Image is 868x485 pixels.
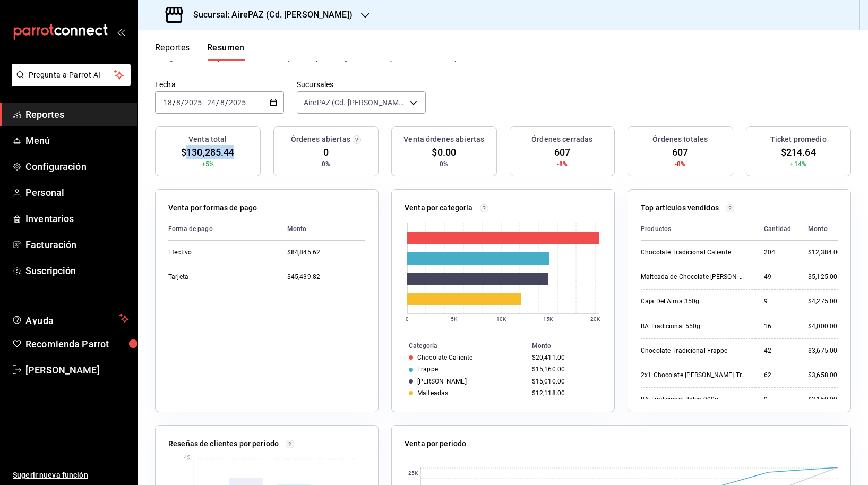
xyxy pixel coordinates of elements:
th: Monto [279,218,365,241]
a: Pregunta a Parrot AI [7,77,131,88]
span: 607 [554,145,570,159]
span: -8% [675,159,685,169]
label: Sucursales [297,81,426,88]
th: Monto [800,218,841,241]
span: 0% [440,159,448,169]
th: Categoría [392,340,528,352]
div: Malteada de Chocolate [PERSON_NAME] [641,273,747,282]
h3: Órdenes totales [652,134,708,145]
div: 2x1 Chocolate [PERSON_NAME] Trad. [641,371,747,380]
div: Frappe [417,365,438,373]
h3: Venta órdenes abiertas [403,134,484,145]
div: [PERSON_NAME] [417,378,467,385]
text: 25K [408,470,418,476]
span: AirePAZ (Cd. [PERSON_NAME]) [304,97,406,108]
span: $0.00 [432,145,456,159]
span: 607 [672,145,688,159]
input: -- [207,98,216,107]
label: Fecha [155,81,284,88]
th: Monto [528,340,614,352]
div: $12,118.00 [532,389,597,397]
button: Resumen [207,42,245,61]
div: $15,160.00 [532,365,597,373]
span: +14% [790,159,806,169]
div: $4,275.00 [808,297,841,306]
div: Caja Del Alma 350g [641,297,747,306]
div: $45,439.82 [287,273,365,282]
div: Tarjeta [168,273,270,282]
div: $4,000.00 [808,322,841,331]
div: $5,125.00 [808,273,841,282]
h3: Sucursal: AirePAZ (Cd. [PERSON_NAME]) [185,8,353,21]
div: 204 [764,248,791,257]
span: / [181,98,184,107]
span: Ayuda [25,312,115,325]
text: 5K [451,316,458,322]
p: Venta por formas de pago [168,202,257,214]
h3: Órdenes cerradas [531,134,592,145]
div: 9 [764,395,791,404]
input: -- [163,98,173,107]
div: $15,010.00 [532,378,597,385]
input: -- [176,98,181,107]
span: Menú [25,133,129,148]
div: 16 [764,322,791,331]
text: 20K [590,316,600,322]
text: 0 [406,316,409,322]
span: Reportes [25,107,129,122]
div: $12,384.00 [808,248,841,257]
span: Personal [25,185,129,200]
button: Pregunta a Parrot AI [12,64,131,86]
div: $3,150.00 [808,395,841,404]
div: Chocolate Tradicional Frappe [641,346,747,355]
p: Venta por categoría [405,202,473,214]
div: navigation tabs [155,42,245,61]
div: Chocolate Caliente [417,354,472,361]
span: / [216,98,219,107]
text: 10K [496,316,506,322]
th: Cantidad [755,218,800,241]
span: Pregunta a Parrot AI [29,70,114,81]
h3: Venta total [188,134,227,145]
span: Recomienda Parrot [25,337,129,351]
span: -8% [557,159,568,169]
div: Chocolate Tradicional Caliente [641,248,747,257]
h3: Órdenes abiertas [291,134,350,145]
div: 62 [764,371,791,380]
div: $20,411.00 [532,354,597,361]
div: 42 [764,346,791,355]
div: 9 [764,297,791,306]
div: $84,845.62 [287,248,365,257]
button: open_drawer_menu [117,28,125,36]
span: $130,285.44 [181,145,234,159]
div: Malteadas [417,389,448,397]
span: Inventarios [25,211,129,226]
div: RA Tradicional 550g [641,322,747,331]
span: [PERSON_NAME] [25,363,129,377]
span: Facturación [25,237,129,252]
span: 0% [322,159,330,169]
span: +5% [202,159,214,169]
input: ---- [228,98,246,107]
span: / [225,98,228,107]
th: Productos [641,218,755,241]
text: 15K [543,316,553,322]
span: / [173,98,176,107]
span: Configuración [25,159,129,174]
input: ---- [184,98,202,107]
input: -- [220,98,225,107]
button: Reportes [155,42,190,61]
div: RA Tradicional Bolsa 900g [641,395,747,404]
span: 0 [323,145,329,159]
h3: Ticket promedio [770,134,827,145]
span: Suscripción [25,263,129,278]
div: 49 [764,273,791,282]
th: Forma de pago [168,218,279,241]
div: Efectivo [168,248,270,257]
span: Sugerir nueva función [13,470,129,481]
div: $3,675.00 [808,346,841,355]
p: Top artículos vendidos [641,202,719,214]
div: $3,658.00 [808,371,841,380]
span: - [203,98,205,107]
p: Venta por periodo [405,438,466,449]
